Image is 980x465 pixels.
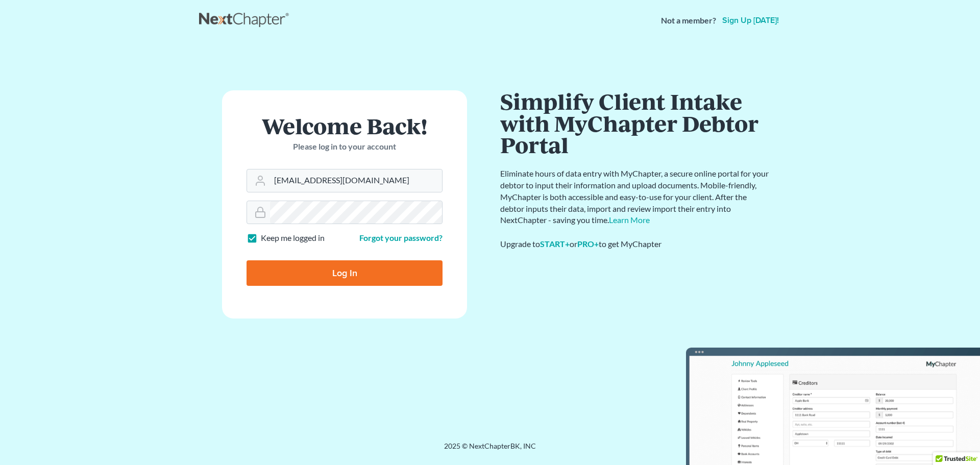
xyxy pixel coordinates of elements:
h1: Welcome Back! [247,115,443,137]
a: Sign up [DATE]! [720,16,781,25]
input: Log In [247,260,443,286]
h1: Simplify Client Intake with MyChapter Debtor Portal [500,90,771,156]
a: PRO+ [577,239,599,249]
strong: Not a member? [661,15,716,27]
input: Email Address [270,169,442,192]
a: Learn More [609,215,650,225]
p: Eliminate hours of data entry with MyChapter, a secure online portal for your debtor to input the... [500,168,771,226]
label: Keep me logged in [261,232,325,244]
div: 2025 © NextChapterBK, INC [199,441,781,459]
a: Forgot your password? [359,233,443,242]
p: Please log in to your account [247,141,443,153]
a: START+ [540,239,570,249]
div: Upgrade to or to get MyChapter [500,238,771,250]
